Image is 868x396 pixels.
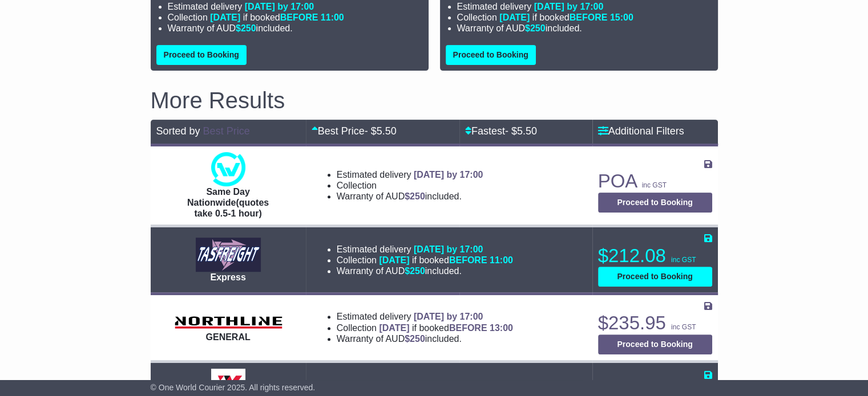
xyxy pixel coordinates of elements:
li: Warranty of AUD included. [337,333,513,344]
li: Collection [337,180,483,191]
li: Collection [457,12,712,23]
span: $ [405,191,425,201]
p: POA [598,170,712,193]
span: - $ [365,125,397,137]
span: 15:00 [610,13,633,22]
p: $212.08 [598,244,712,267]
span: if booked [379,323,512,333]
span: [DATE] [379,323,409,333]
a: Best Price- $5.50 [312,125,397,137]
span: - $ [505,125,537,137]
button: Proceed to Booking [446,45,536,65]
span: [DATE] by 17:00 [414,244,483,254]
span: [DATE] [210,13,240,22]
li: Collection [337,255,513,266]
span: [DATE] by 17:00 [414,312,483,321]
li: Warranty of AUD included. [337,191,483,202]
span: [DATE] [379,255,409,265]
span: [DATE] by 17:00 [245,2,314,11]
span: if booked [499,13,633,22]
span: inc GST [642,181,667,189]
span: 250 [410,266,425,276]
a: Fastest- $5.50 [465,125,537,137]
img: Tasfreight: Express [196,238,261,272]
span: BEFORE [280,13,318,22]
span: [DATE] by 17:00 [534,2,604,11]
li: Warranty of AUD included. [337,266,513,276]
span: BEFORE [449,323,487,333]
li: Collection [337,322,513,333]
span: 11:00 [321,13,344,22]
span: 250 [410,334,425,344]
a: Best Price [203,125,250,137]
span: inc GST [671,323,696,331]
span: GENERAL [205,332,250,342]
span: 250 [530,23,546,33]
li: Estimated delivery [457,1,712,12]
span: if booked [379,255,512,265]
span: © One World Courier 2025. All rights reserved. [151,383,316,392]
li: Estimated delivery [337,311,513,322]
span: Express [210,272,245,282]
span: $ [405,266,425,276]
span: [DATE] [499,13,530,22]
span: [DATE] by 17:00 [414,170,483,179]
li: Warranty of AUD included. [168,23,423,34]
img: One World Courier: Same Day Nationwide(quotes take 0.5-1 hour) [211,152,245,186]
span: Sorted by [156,125,200,137]
span: Same Day Nationwide(quotes take 0.5-1 hour) [187,187,269,218]
a: Additional Filters [598,125,684,137]
li: Warranty of AUD included. [457,23,712,34]
li: Estimated delivery [337,169,483,180]
span: 250 [241,23,256,33]
li: Estimated delivery [168,1,423,12]
button: Proceed to Booking [598,267,712,287]
li: Estimated delivery [337,244,513,255]
span: $ [405,334,425,344]
li: Collection [168,12,423,23]
h2: More Results [151,88,718,113]
span: 13:00 [490,323,513,333]
span: 250 [410,191,425,201]
button: Proceed to Booking [598,193,712,213]
p: $235.95 [598,312,712,334]
img: Northline Distribution: GENERAL [171,313,285,332]
span: 5.50 [517,125,537,137]
span: 5.50 [377,125,397,137]
span: if booked [210,13,344,22]
span: BEFORE [570,13,608,22]
span: inc GST [671,256,696,264]
span: $ [236,23,256,33]
button: Proceed to Booking [598,334,712,354]
span: $ [525,23,546,33]
span: 11:00 [490,255,513,265]
span: BEFORE [449,255,487,265]
button: Proceed to Booking [156,45,247,65]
